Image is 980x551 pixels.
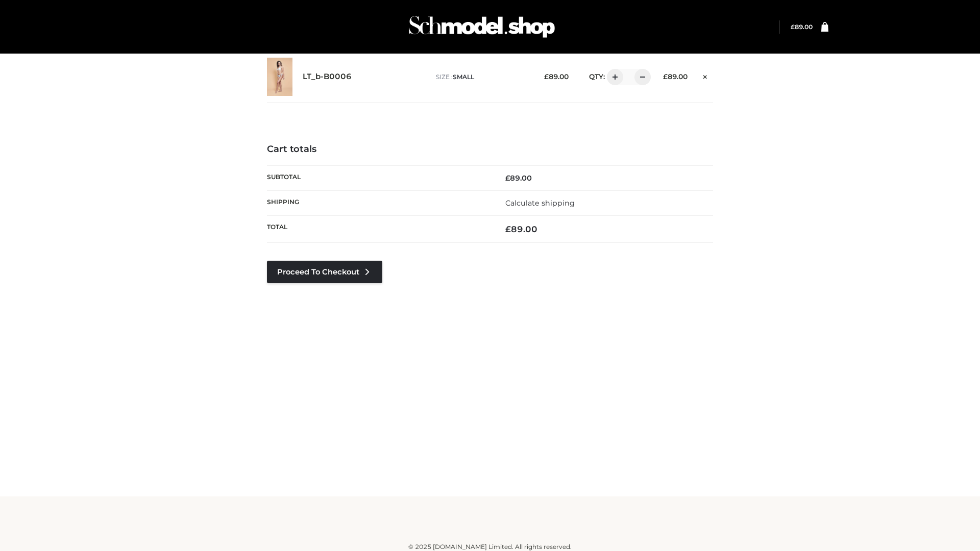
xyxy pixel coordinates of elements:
bdi: 89.00 [663,72,688,81]
a: LT_b-B0006 [303,72,352,82]
h4: Cart totals [267,144,713,155]
bdi: 89.00 [791,23,813,31]
bdi: 89.00 [505,173,532,183]
span: £ [505,224,511,234]
div: QTY: [579,69,647,85]
th: Shipping [267,190,490,215]
th: Subtotal [267,165,490,190]
a: Remove this item [698,69,713,82]
a: £89.00 [791,23,813,31]
p: size : [436,72,528,82]
a: Calculate shipping [505,198,575,208]
bdi: 89.00 [544,72,569,81]
span: £ [544,72,549,81]
th: Total [267,216,490,243]
a: Proceed to Checkout [267,261,382,283]
bdi: 89.00 [505,224,537,234]
span: SMALL [453,73,474,81]
span: £ [791,23,795,31]
span: £ [663,72,668,81]
img: Schmodel Admin 964 [405,7,558,47]
span: £ [505,173,510,183]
